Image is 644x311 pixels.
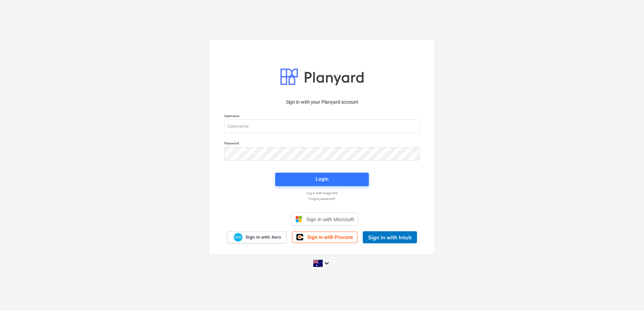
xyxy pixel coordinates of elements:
[221,197,423,201] a: Forgot password?
[227,232,287,243] a: Sign in with Xero
[292,232,357,243] a: Sign in with Procore
[246,234,281,240] span: Sign in with Xero
[295,216,302,222] img: Microsoft logo
[307,234,353,240] span: Sign in with Procore
[224,141,420,147] p: Password
[275,173,369,186] button: Login
[316,175,328,183] div: Login
[306,216,354,222] span: Sign in with Microsoft
[234,233,243,242] img: Xero logo
[224,119,420,133] input: Username
[323,259,331,267] i: keyboard_arrow_down
[224,99,420,106] p: Sign in with your Planyard account
[221,191,423,195] a: Log in with magic link
[224,114,420,119] p: Username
